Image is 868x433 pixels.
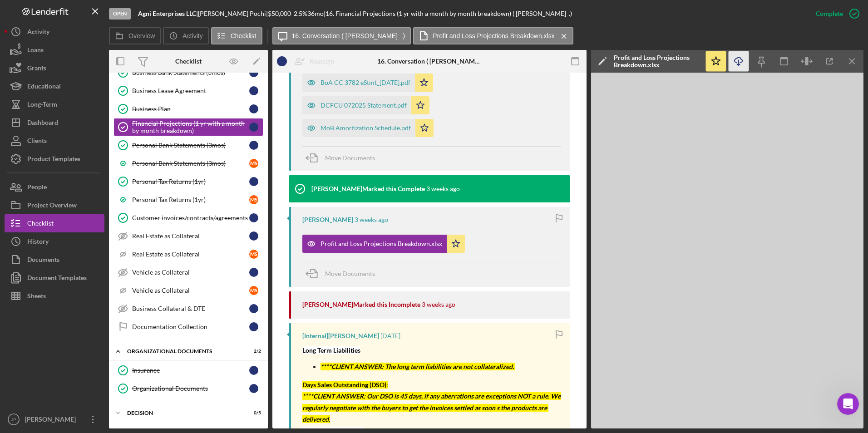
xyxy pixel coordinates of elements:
[325,270,375,277] span: Move Documents
[132,367,249,374] div: Insurance
[132,69,249,76] div: Business Bank Statements (3mos)
[198,10,268,17] div: [PERSON_NAME] Pochi |
[377,58,482,65] div: 16. Conversation ( [PERSON_NAME] .)
[132,251,249,258] div: Real Estate as Collateral
[302,216,353,223] div: [PERSON_NAME]
[113,227,263,245] a: Real Estate as Collateral
[132,232,249,240] div: Real Estate as Collateral
[182,32,202,39] label: Activity
[132,87,249,94] div: Business Lease Agreement
[426,185,460,192] time: 2025-08-13 22:19
[113,64,263,82] a: Business Bank Statements (3mos)
[128,32,155,39] label: Overview
[272,27,411,44] button: 16. Conversation ( [PERSON_NAME] .)
[113,379,263,398] a: Organizational Documents
[249,195,258,204] div: M S
[245,410,261,416] div: 0 / 5
[302,332,379,340] div: [Internal] [PERSON_NAME]
[113,118,263,136] a: Financial Projections (1 yr with a month by month breakdown)
[113,263,263,281] a: Vehicle as Collateral
[175,58,202,65] div: Checklist
[113,154,263,172] a: Personal Bank Statements (3mos)MS
[132,178,249,185] div: Personal Tax Returns (1yr)
[302,301,420,308] div: [PERSON_NAME] Marked this Incomplete
[113,100,263,118] a: Business Plan
[321,102,407,109] div: DCFCU 072025 Statement.pdf
[302,74,433,92] button: BoA CC 3782 eStmt_[DATE].pdf
[132,196,249,203] div: Personal Tax Returns (1yr)
[807,5,863,23] button: Complete
[302,96,429,114] button: DCFCU 072025 Statement.pdf
[113,136,263,154] a: Personal Bank Statements (3mos)
[132,160,249,167] div: Personal Bank Statements (3mos)
[132,142,249,149] div: Personal Bank Statements (3mos)
[307,10,324,17] div: 36 mo
[138,10,196,17] b: Agni Enterprises LLC
[302,381,386,389] mark: Days Sales Outstanding (DSO)
[113,82,263,100] a: Business Lease Agreement
[138,10,198,17] div: |
[249,250,258,259] div: M S
[109,27,161,44] button: Overview
[109,8,131,20] div: Open
[816,5,843,23] div: Complete
[413,27,573,44] button: Profit and Loss Projections Breakdown.xlsx
[127,349,238,354] div: Organizational Documents
[321,363,514,370] mark: ****CLIENT ANSWER: The long term liabilities are not collateralized.
[132,105,249,113] div: Business Plan
[5,410,104,428] button: JP[PERSON_NAME]
[249,159,258,168] div: M S
[113,300,263,318] a: Business Collateral & DTE
[294,10,307,17] div: 2.5 %
[211,27,262,44] button: Checklist
[321,240,442,247] div: Profit and Loss Projections Breakdown.xlsx
[113,245,263,263] a: Real Estate as CollateralMS
[113,172,263,191] a: Personal Tax Returns (1yr)
[324,10,572,17] div: | 16. Financial Projections (1 yr with a month by month breakdown) ( [PERSON_NAME] .)
[132,214,249,221] div: Customer invoices/contracts/agreements
[591,73,863,428] iframe: Document Preview
[163,27,208,44] button: Activity
[132,385,249,392] div: Organizational Documents
[113,361,263,379] a: Insurance
[355,216,388,223] time: 2025-08-12 22:39
[245,349,261,354] div: 2 / 2
[113,191,263,209] a: Personal Tax Returns (1yr)MS
[386,381,388,389] mark: :
[132,287,249,294] div: Vehicle as Collateral
[132,269,249,276] div: Vehicle as Collateral
[268,10,291,17] span: $50,000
